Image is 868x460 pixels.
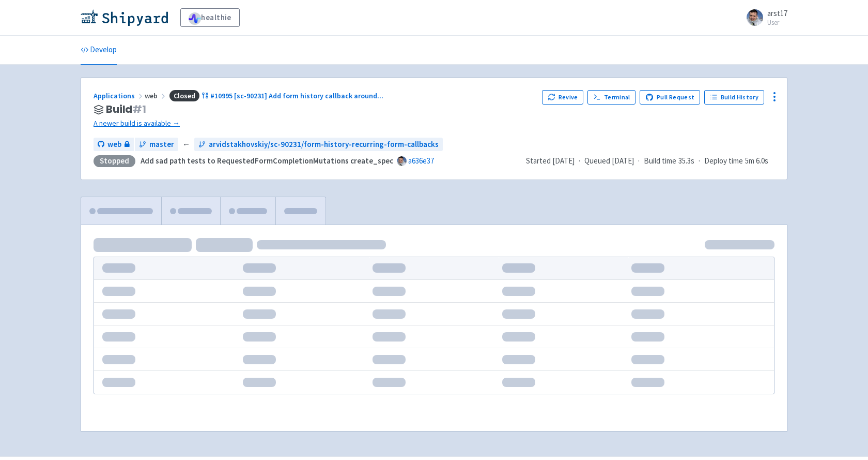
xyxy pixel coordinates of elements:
span: master [149,139,174,151]
span: #10995 [sc-90231] Add form history callback around ... [210,91,383,100]
time: [DATE] [612,156,634,166]
a: healthie [180,8,240,27]
span: Deploy time [704,155,743,167]
span: ← [182,139,190,151]
a: Pull Request [640,90,700,105]
time: [DATE] [552,156,575,166]
span: 5m 6.0s [745,155,768,167]
a: web [94,138,134,152]
a: arst17 User [740,9,787,26]
a: Develop [81,36,117,65]
div: · · · [526,155,774,167]
button: Revive [542,90,583,105]
span: Started [526,156,575,166]
a: Closed#10995 [sc-90231] Add form history callback around... [167,91,385,100]
span: 35.3s [678,155,694,167]
a: A newer build is available → [94,117,534,129]
span: web [107,139,121,151]
span: Closed [169,90,199,102]
strong: Add sad path tests to RequestedFormCompletionMutations create_spec [141,156,393,166]
a: Terminal [587,90,636,105]
span: Build [106,103,146,115]
div: Stopped [94,155,135,167]
small: User [767,19,787,26]
a: Applications [94,91,145,100]
a: arvidstakhovskiy/sc-90231/form-history-recurring-form-callbacks [194,138,443,152]
span: Queued [584,156,634,166]
span: # 1 [132,102,146,116]
span: web [145,91,167,100]
span: arvidstakhovskiy/sc-90231/form-history-recurring-form-callbacks [209,139,439,151]
a: master [135,138,178,152]
span: Build time [644,155,676,167]
a: a636e37 [408,156,434,166]
a: Build History [704,90,764,105]
span: arst17 [767,8,787,18]
img: Shipyard logo [81,9,168,26]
